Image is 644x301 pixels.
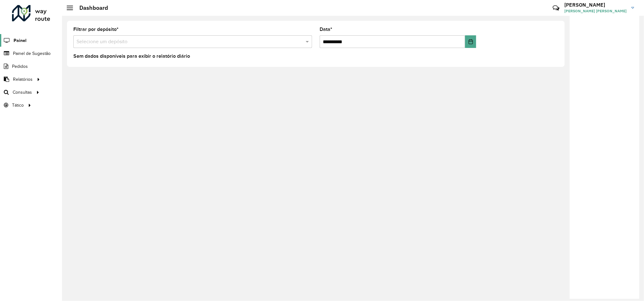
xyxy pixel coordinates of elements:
[12,102,24,109] span: Tático
[465,35,476,48] button: Choose Date
[564,8,627,14] span: [PERSON_NAME] [PERSON_NAME]
[13,89,32,96] span: Consultas
[13,76,33,83] span: Relatórios
[73,52,190,60] label: Sem dados disponíveis para exibir o relatório diário
[549,1,563,15] a: Contato Rápido
[12,63,28,70] span: Pedidos
[73,4,108,11] h2: Dashboard
[320,26,332,33] label: Data
[564,2,627,8] h3: [PERSON_NAME]
[13,50,51,57] span: Painel de Sugestão
[73,26,119,33] label: Filtrar por depósito
[14,37,27,44] span: Painel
